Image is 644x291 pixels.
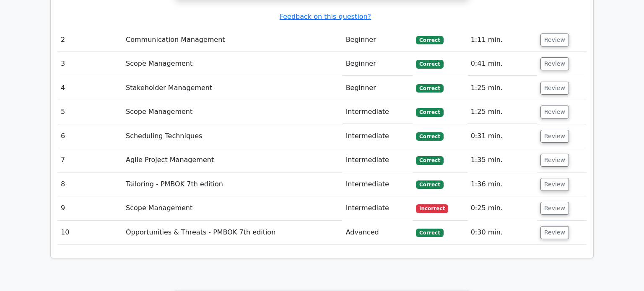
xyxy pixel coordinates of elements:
td: 1:25 min. [467,100,537,124]
span: Correct [416,108,443,116]
td: 0:41 min. [467,52,537,76]
a: Feedback on this question? [280,13,371,21]
td: Intermediate [343,148,413,172]
td: Communication Management [122,28,343,52]
td: Intermediate [343,173,413,196]
td: Scope Management [122,100,343,124]
td: 1:35 min. [467,148,537,172]
td: Scope Management [122,52,343,76]
button: Review [540,57,569,70]
button: Review [540,106,569,118]
td: 6 [57,124,122,148]
span: Correct [416,84,443,93]
td: Intermediate [343,196,413,220]
td: Stakeholder Management [122,76,343,100]
td: 2 [57,28,122,52]
span: Correct [416,132,443,141]
td: 7 [57,148,122,172]
td: 1:36 min. [467,173,537,196]
span: Incorrect [416,204,448,213]
td: Beginner [343,28,413,52]
span: Correct [416,156,443,165]
td: 8 [57,173,122,196]
td: 10 [57,221,122,245]
td: Agile Project Management [122,148,343,172]
td: 0:25 min. [467,196,537,220]
td: Intermediate [343,100,413,124]
td: 4 [57,76,122,100]
button: Review [540,130,569,143]
button: Review [540,33,569,46]
button: Review [540,202,569,215]
button: Review [540,82,569,95]
td: 1:25 min. [467,76,537,100]
button: Review [540,154,569,167]
td: Intermediate [343,124,413,148]
td: 0:31 min. [467,124,537,148]
td: 0:30 min. [467,221,537,245]
button: Review [540,226,569,239]
span: Correct [416,36,443,44]
td: 1:11 min. [467,28,537,52]
td: Beginner [343,76,413,100]
span: Correct [416,180,443,189]
span: Correct [416,60,443,68]
td: Beginner [343,52,413,76]
td: 3 [57,52,122,76]
td: 5 [57,100,122,124]
td: Scope Management [122,196,343,220]
td: Advanced [343,221,413,245]
td: Scheduling Techniques [122,124,343,148]
td: Tailoring - PMBOK 7th edition [122,173,343,196]
span: Correct [416,229,443,237]
td: Opportunities & Threats - PMBOK 7th edition [122,221,343,245]
button: Review [540,178,569,191]
td: 9 [57,196,122,220]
